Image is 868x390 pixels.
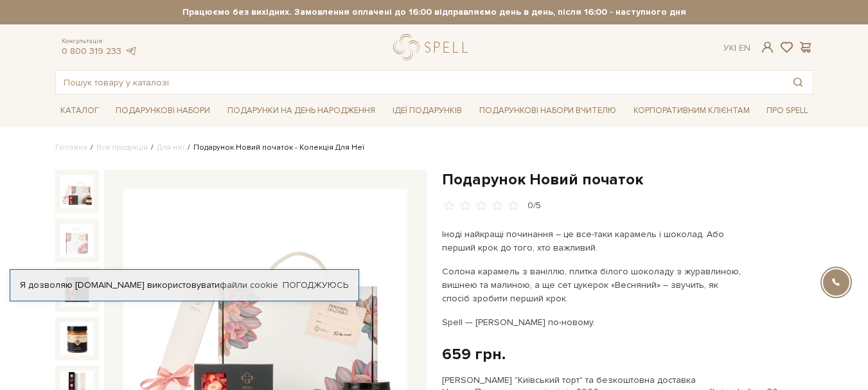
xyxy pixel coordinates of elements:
a: Вся продукція [96,143,148,152]
img: Подарунок Новий початок [60,224,94,257]
a: Каталог [55,101,104,121]
a: Головна [55,143,87,152]
input: Пошук товару у каталозі [56,71,783,94]
p: Іноді найкращі починання – це все-таки карамель і шоколад. Або перший крок до того, хто важливий. [442,227,743,254]
a: 0 800 319 233 [62,46,121,57]
div: 659 грн. [442,344,506,364]
h1: Подарунок Новий початок [442,170,813,190]
a: En [739,42,750,53]
img: Подарунок Новий початок [60,322,94,355]
button: Пошук товару у каталозі [783,71,813,94]
li: Подарунок Новий початок - Колекція Для Неї [184,142,364,154]
p: Солона карамель з ваніллю, плитка білого шоколаду з журавлиною, вишнею та малиною, а ще сет цукер... [442,265,743,305]
img: Подарунок Новий початок [60,175,94,208]
a: Про Spell [761,101,813,121]
a: Подарункові набори Вчителю [474,100,621,121]
a: telegram [125,46,137,57]
a: Ідеї подарунків [387,101,467,121]
a: файли cookie [220,279,278,290]
a: Для неї [157,143,184,152]
a: Корпоративним клієнтам [628,101,755,121]
span: | [734,42,736,53]
strong: Працюємо без вихідних. Замовлення оплачені до 16:00 відправляємо день в день, після 16:00 - насту... [55,6,813,18]
span: Консультація: [62,37,137,46]
a: Подарунки на День народження [222,101,380,121]
a: logo [393,34,474,60]
div: Я дозволяю [DOMAIN_NAME] використовувати [10,279,359,291]
a: Подарункові набори [111,101,215,121]
a: Погоджуюсь [283,279,348,291]
p: Spell — [PERSON_NAME] по-новому. [442,315,743,329]
div: 0/5 [527,200,541,212]
div: Ук [723,42,750,54]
